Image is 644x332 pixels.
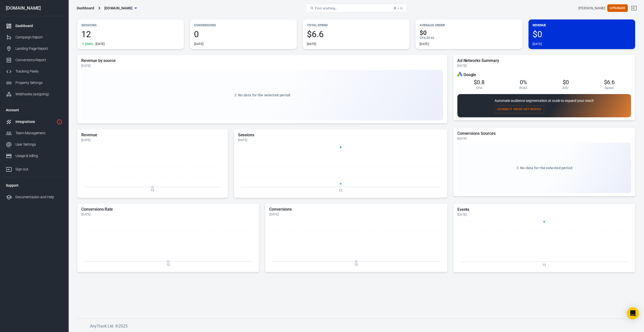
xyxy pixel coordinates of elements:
div: Documentation and Help [15,194,63,200]
div: Usage & billing [15,153,63,159]
a: User Settings [2,139,67,150]
div: Sign out [15,167,63,172]
p: Revenue [533,23,631,28]
div: Open Intercom Messenger [627,307,639,319]
span: No data for the selected period [520,166,572,170]
a: Campaign Report [2,32,67,43]
span: achereliefdaily.com [104,5,133,11]
span: $0 [420,30,518,36]
h5: Sessions [238,132,443,138]
div: [DATE] [81,64,443,68]
button: [DOMAIN_NAME] [102,4,139,13]
div: [DATE] [420,42,429,46]
h5: Conversions [269,207,443,212]
svg: 1 networks not verified yet [56,119,63,125]
div: Campaign Report [15,35,63,40]
span: Spend [605,86,614,90]
div: Property Settings [15,80,63,85]
div: [DATE] [81,212,255,216]
span: $0 [563,79,569,85]
a: Sign out [2,162,67,175]
a: Tracking Pixels [2,66,67,77]
span: $0.66 [426,36,434,40]
div: [DATE] [457,137,631,141]
tspan: 12 [354,263,358,266]
span: 0% [520,79,527,85]
span: $6.6 [604,79,615,85]
a: Conversions Report [2,54,67,66]
p: Automate audience segmentation at scale to expand your reach [495,98,594,103]
div: Account id: 2PjfhOxw [578,6,605,11]
h5: Revenue by source [81,58,443,63]
div: User Settings [15,142,63,147]
tspan: 12 [339,188,342,192]
span: 0 [194,30,292,38]
a: Webhooks (outgoing) [2,88,67,100]
button: Connect More Networks [495,105,544,113]
span: $0 [533,30,631,38]
a: Landing Page Report [2,43,67,54]
span: 12 [81,30,180,38]
span: CPA [476,86,482,90]
span: Find anything... [315,6,338,10]
span: No data for the selected period [238,93,290,97]
div: [DOMAIN_NAME] [2,6,67,10]
h5: Events [457,207,631,212]
h5: Revenue [81,132,224,138]
div: [DATE] [95,42,105,46]
span: $6.6 [307,30,405,38]
div: Google [457,72,631,78]
div: Landing Page Report [15,46,63,51]
a: Dashboard [2,20,67,32]
div: [DATE] [533,42,542,46]
div: [DATE] [238,138,443,142]
a: Usage & billing [2,150,67,162]
div: Dashboard [77,6,94,11]
li: Support [2,179,67,191]
div: Integrations [15,119,54,124]
div: [DATE] [81,138,224,142]
div: ⌘ + K [393,6,403,10]
h5: Ad Networks Summary [457,58,631,63]
span: AOV [562,86,569,90]
p: Total Spend [307,23,405,28]
div: Dashboard [15,23,63,29]
span: CPA : [420,36,426,40]
button: Find anything...⌘ + K [306,4,407,12]
div: Tracking Pixels [15,69,63,74]
div: [DATE] [269,212,443,216]
p: Conversions [194,23,292,28]
span: $0.8 [474,79,484,85]
div: Team Management [15,130,63,136]
div: Webhooks (outgoing) [15,92,63,97]
div: [DATE] [457,213,631,217]
h5: Conversions Sources [457,131,631,136]
div: Conversions Report [15,57,63,63]
button: Upgrade [607,4,628,12]
a: Sign out [628,2,640,14]
p: Average Order [420,23,518,28]
tspan: 12 [166,263,170,266]
a: Integrations [2,116,67,127]
div: Google Ads [457,72,462,78]
li: Account [2,104,67,116]
tspan: 12 [542,263,546,267]
span: ROAS [519,86,527,90]
tspan: 12 [151,188,154,192]
div: [DATE] [307,42,316,46]
a: Team Management [2,127,67,139]
span: 200% [85,42,93,46]
h5: Conversions Rate [81,207,255,212]
a: Property Settings [2,77,67,88]
div: [DATE] [194,42,203,46]
div: [DATE] [457,64,631,68]
h6: AnyTrack Ltd. © 2025 [90,323,470,329]
p: Sessions [81,23,180,28]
